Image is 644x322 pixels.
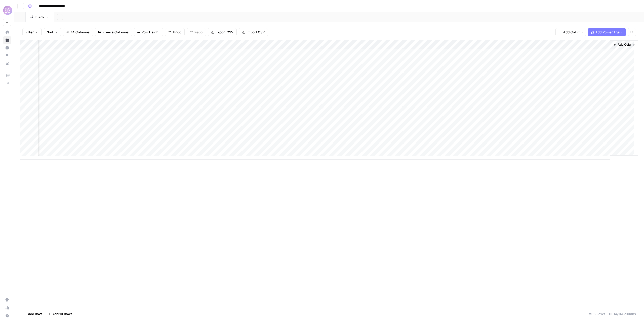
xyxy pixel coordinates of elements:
a: Browse [3,36,11,44]
a: Your Data [3,59,11,67]
a: Blank [26,12,54,22]
button: Export CSV [208,28,237,36]
span: Freeze Columns [103,30,129,35]
a: Opportunities [3,52,11,60]
span: Filter [26,30,34,35]
a: Usage [3,304,11,312]
span: Export CSV [216,30,233,35]
span: Add Column [563,30,583,35]
div: 14/14 Columns [607,310,638,318]
span: Import CSV [247,30,265,35]
span: Sort [47,30,53,35]
button: Help + Support [3,312,11,320]
span: Redo [194,30,203,35]
button: Workspace: HoneyLove [3,4,11,17]
a: Insights [3,44,11,52]
button: Add 10 Rows [45,310,75,318]
button: Add Column [555,28,586,36]
span: Add Power Agent [595,30,623,35]
span: Add Column [618,42,635,47]
button: Import CSV [239,28,268,36]
div: 12 Rows [587,310,607,318]
button: 14 Columns [63,28,93,36]
button: Add Row [20,310,45,318]
span: Row Height [142,30,160,35]
button: Add Power Agent [588,28,626,36]
button: Row Height [134,28,163,36]
span: 14 Columns [71,30,90,35]
div: Blank [35,15,44,20]
button: Add Column [611,41,637,48]
span: Add Row [28,311,42,316]
button: Freeze Columns [95,28,132,36]
a: Home [3,28,11,36]
button: Filter [22,28,42,36]
button: Sort [44,28,61,36]
a: Settings [3,296,11,304]
img: HoneyLove Logo [3,6,12,15]
button: Redo [187,28,206,36]
button: Undo [165,28,185,36]
span: Add 10 Rows [52,311,72,316]
span: Undo [173,30,181,35]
